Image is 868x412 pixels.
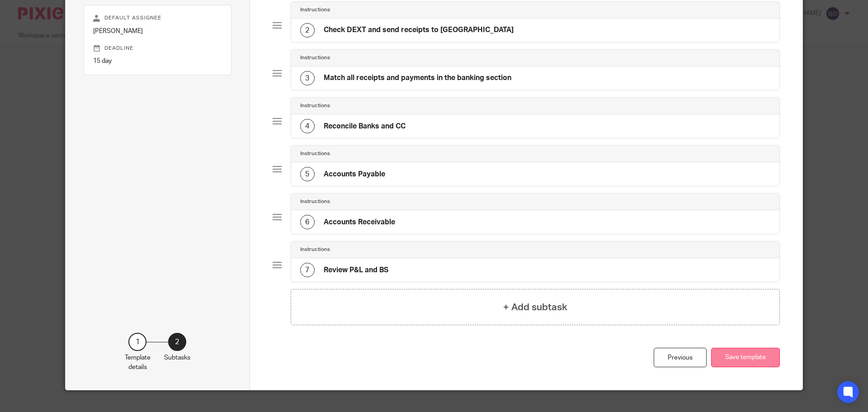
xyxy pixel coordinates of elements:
div: 4 [300,119,315,133]
p: 15 day [93,57,222,66]
h4: Reconcile Banks and CC [324,122,406,131]
h4: Review P&L and BS [324,265,388,275]
h4: Instructions [300,6,330,14]
h4: Match all receipts and payments in the banking section [324,73,511,83]
h4: Accounts Receivable [324,218,395,227]
div: 3 [300,71,315,85]
div: 5 [300,167,315,181]
h4: Accounts Payable [324,170,385,179]
button: Save template [711,348,780,367]
h4: Check DEXT and send receipts to [GEOGRAPHIC_DATA] [324,25,514,35]
p: Template details [125,353,151,372]
div: 2 [168,333,186,351]
h4: Instructions [300,54,330,62]
div: 6 [300,215,315,229]
h4: Instructions [300,102,330,109]
div: Previous [654,348,707,367]
p: [PERSON_NAME] [93,27,222,36]
p: Subtasks [164,353,190,362]
div: 7 [300,263,315,277]
div: 1 [128,333,146,351]
p: Default assignee [93,14,222,22]
div: 2 [300,23,315,38]
p: Deadline [93,45,222,52]
h4: + Add subtask [503,300,567,314]
h4: Instructions [300,246,330,253]
h4: Instructions [300,198,330,205]
h4: Instructions [300,150,330,157]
